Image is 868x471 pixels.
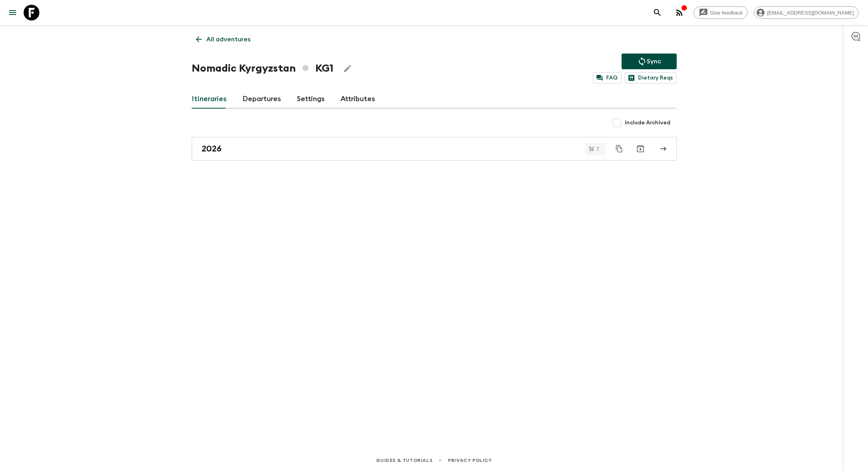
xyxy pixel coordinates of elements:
[192,137,677,161] a: 2026
[297,90,325,109] a: Settings
[202,144,222,154] h2: 2026
[650,5,665,20] button: search adventures
[376,456,432,465] a: Guides & Tutorials
[340,61,355,76] button: Edit Adventure Title
[592,146,604,151] span: 7
[448,456,492,465] a: Privacy Policy
[5,5,20,20] button: menu
[206,35,250,44] p: All adventures
[625,119,670,127] span: Include Archived
[694,6,748,19] a: Give feedback
[633,141,648,157] button: Archive
[341,90,375,109] a: Attributes
[754,6,859,19] div: [EMAIL_ADDRESS][DOMAIN_NAME]
[706,10,747,16] span: Give feedback
[192,90,227,109] a: Itineraries
[612,142,626,156] button: Duplicate
[622,54,677,69] button: Sync adventure departures to the booking engine
[192,61,333,76] h1: Nomadic Kyrgyzstan KG1
[242,90,281,109] a: Departures
[192,31,255,47] a: All adventures
[647,57,661,66] p: Sync
[625,72,677,83] a: Dietary Reqs
[763,10,858,16] span: [EMAIL_ADDRESS][DOMAIN_NAME]
[593,72,622,83] a: FAQ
